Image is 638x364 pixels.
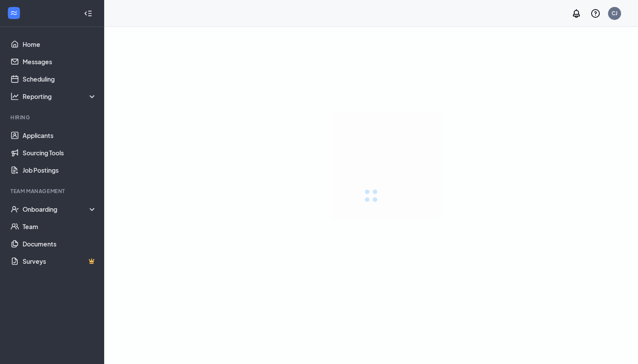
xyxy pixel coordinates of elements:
a: Documents [23,235,97,253]
div: Hiring [10,114,95,121]
a: Home [23,36,97,53]
svg: WorkstreamLogo [10,9,18,17]
svg: Analysis [10,92,19,101]
div: Onboarding [23,205,97,213]
div: Reporting [23,92,97,101]
a: Team [23,218,97,235]
a: Messages [23,53,97,70]
a: Scheduling [23,70,97,88]
svg: QuestionInfo [590,8,601,19]
svg: Notifications [571,8,582,19]
a: SurveysCrown [23,253,97,270]
div: Team Management [10,187,95,195]
svg: UserCheck [10,205,19,213]
a: Applicants [23,127,97,144]
div: CJ [612,10,618,17]
a: Job Postings [23,161,97,179]
svg: Collapse [84,9,92,18]
a: Sourcing Tools [23,144,97,161]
